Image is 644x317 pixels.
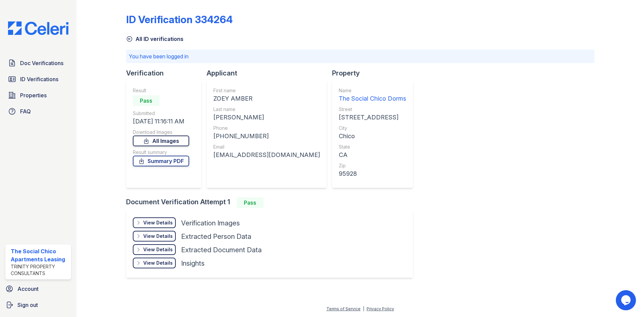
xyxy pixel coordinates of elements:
[20,107,31,115] span: FAQ
[20,75,58,83] span: ID Verifications
[11,247,68,263] div: The Social Chico Apartments Leasing
[339,87,406,103] a: Name The Social Chico Dorms
[20,59,63,67] span: Doc Verifications
[133,129,189,136] div: Download Images
[213,94,320,103] div: ZOEY AMBER
[11,263,68,277] div: Trinity Property Consultants
[339,169,406,178] div: 95928
[181,218,240,228] div: Verification Images
[17,301,38,309] span: Sign out
[326,306,361,311] a: Terms of Service
[126,13,233,25] div: ID Verification 334264
[133,95,160,106] div: Pass
[339,150,406,160] div: CA
[3,282,74,296] a: Account
[3,21,74,35] img: CE_Logo_Blue-a8612792a0a2168367f1c8372b55b34899dd931a85d93a1a3d3e32e68fde9ad4.png
[213,113,320,122] div: [PERSON_NAME]
[5,89,71,102] a: Properties
[5,72,71,86] a: ID Verifications
[181,232,251,241] div: Extracted Person Data
[143,219,173,226] div: View Details
[332,68,418,78] div: Property
[133,87,189,94] div: Result
[3,298,74,312] a: Sign out
[213,87,320,94] div: First name
[363,306,364,311] div: |
[339,162,406,169] div: Zip
[133,110,189,117] div: Submitted
[143,233,173,240] div: View Details
[17,285,39,293] span: Account
[339,131,406,141] div: Chico
[133,156,189,166] a: Summary PDF
[20,91,47,99] span: Properties
[133,136,189,146] a: All Images
[181,259,205,268] div: Insights
[143,260,173,266] div: View Details
[133,149,189,156] div: Result summary
[213,106,320,113] div: Last name
[339,125,406,131] div: City
[339,87,406,94] div: Name
[213,131,320,141] div: [PHONE_NUMBER]
[213,150,320,160] div: [EMAIL_ADDRESS][DOMAIN_NAME]
[5,105,71,118] a: FAQ
[181,245,262,255] div: Extracted Document Data
[339,144,406,150] div: State
[207,68,332,78] div: Applicant
[367,306,394,311] a: Privacy Policy
[213,125,320,131] div: Phone
[143,246,173,253] div: View Details
[616,290,637,310] iframe: chat widget
[237,197,264,208] div: Pass
[5,56,71,70] a: Doc Verifications
[339,94,406,103] div: The Social Chico Dorms
[129,52,592,60] p: You have been logged in
[339,106,406,113] div: Street
[126,35,183,43] a: All ID verifications
[133,117,189,126] div: [DATE] 11:16:11 AM
[126,68,207,78] div: Verification
[339,113,406,122] div: [STREET_ADDRESS]
[126,197,418,208] div: Document Verification Attempt 1
[213,144,320,150] div: Email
